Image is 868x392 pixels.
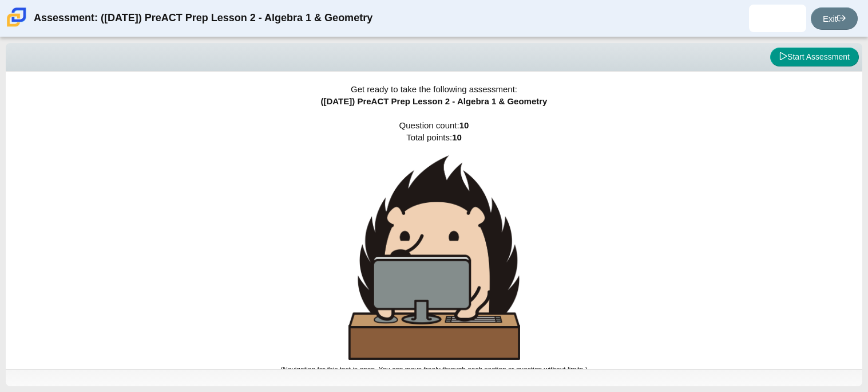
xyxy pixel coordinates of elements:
[280,120,587,374] span: Question count: Total points:
[770,48,859,67] button: Start Assessment
[5,5,29,29] img: Carmen School of Science & Technology
[811,7,858,30] a: Exit
[768,9,787,28] img: kevin.plascencia-f.NiHOq3
[351,84,517,94] span: Get ready to take the following assessment:
[280,366,587,374] small: (Navigation for this test is open. You can move freely through each section or question without l...
[459,120,469,130] b: 10
[348,155,520,360] img: hedgehog-behind-computer-large.png
[34,5,372,32] div: Assessment: ([DATE]) PreACT Prep Lesson 2 - Algebra 1 & Geometry
[321,96,548,106] span: ([DATE]) PreACT Prep Lesson 2 - Algebra 1 & Geometry
[5,21,29,31] a: Carmen School of Science & Technology
[452,132,462,142] b: 10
